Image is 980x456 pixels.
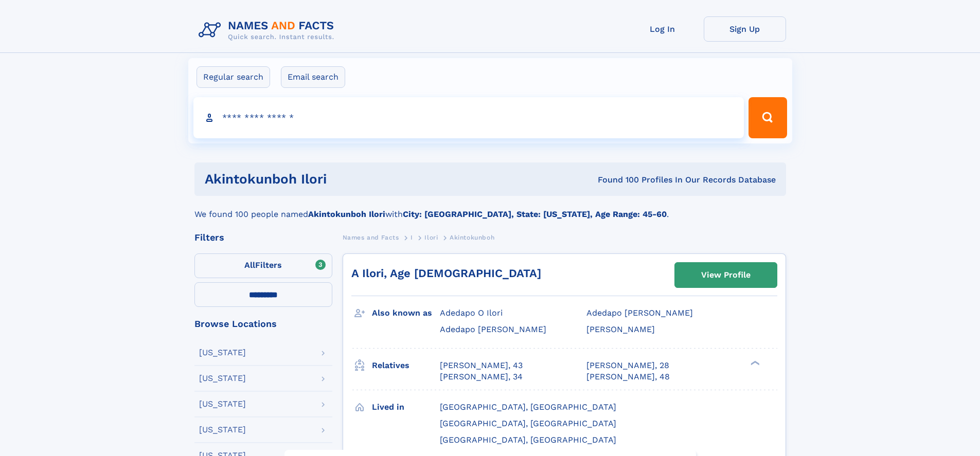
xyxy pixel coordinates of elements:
span: [PERSON_NAME] [586,324,655,334]
h3: Relatives [372,357,440,374]
b: Akintokunboh Ilori [308,209,385,219]
span: Adedapo O Ilori [440,308,503,318]
a: I [411,231,413,244]
label: Regular search [197,66,270,88]
a: [PERSON_NAME], 28 [586,360,669,371]
img: Logo Names and Facts [194,16,343,44]
a: View Profile [675,263,777,287]
a: A Ilori, Age [DEMOGRAPHIC_DATA] [351,267,541,280]
div: [US_STATE] [199,426,246,434]
span: [GEOGRAPHIC_DATA], [GEOGRAPHIC_DATA] [440,418,616,428]
h3: Also known as [372,304,440,322]
a: Names and Facts [343,231,399,244]
label: Email search [281,66,345,88]
div: We found 100 people named with . [194,196,786,221]
div: View Profile [701,263,751,287]
div: [US_STATE] [199,349,246,357]
div: Browse Locations [194,319,332,329]
button: Search Button [749,97,787,138]
a: [PERSON_NAME], 48 [586,371,670,382]
div: Filters [194,233,332,242]
b: City: [GEOGRAPHIC_DATA], State: [US_STATE], Age Range: 45-60 [403,209,667,219]
span: [GEOGRAPHIC_DATA], [GEOGRAPHIC_DATA] [440,402,616,412]
span: Adedapo [PERSON_NAME] [586,308,693,318]
a: Sign Up [704,16,786,42]
span: Ilori [424,234,438,241]
label: Filters [194,253,332,278]
a: Log In [621,16,704,42]
h3: Lived in [372,398,440,416]
a: [PERSON_NAME], 34 [440,371,523,382]
a: [PERSON_NAME], 43 [440,360,523,371]
h1: akintokunboh ilori [205,173,462,186]
a: Ilori [424,231,438,244]
span: All [244,260,255,270]
div: [US_STATE] [199,400,246,408]
input: search input [193,97,744,138]
span: I [411,234,413,241]
span: [GEOGRAPHIC_DATA], [GEOGRAPHIC_DATA] [440,435,616,445]
div: [US_STATE] [199,374,246,382]
div: Found 100 Profiles In Our Records Database [462,174,776,186]
span: Akintokunboh [450,234,494,241]
span: Adedapo [PERSON_NAME] [440,324,546,334]
div: ❯ [748,359,760,366]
